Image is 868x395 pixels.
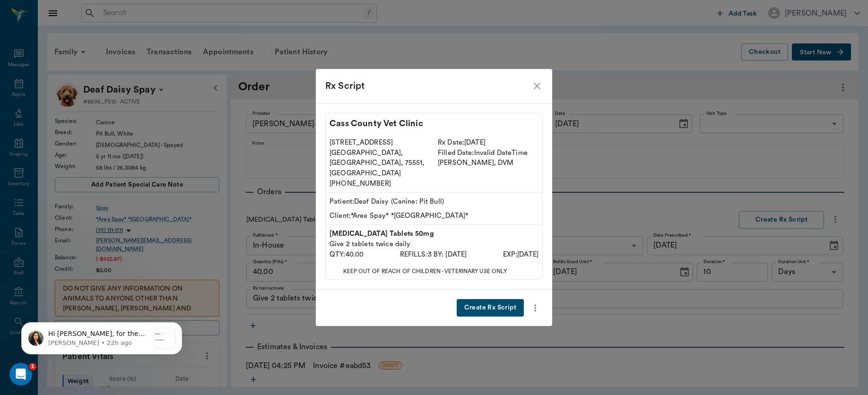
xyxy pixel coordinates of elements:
p: [PHONE_NUMBER] [330,179,430,189]
button: close [531,80,543,92]
p: REFILLS: 3 BY: [DATE] [400,249,467,260]
p: EXP: [DATE] [503,249,538,260]
p: [STREET_ADDRESS] [330,137,430,148]
p: [MEDICAL_DATA] Tablets 50mg [330,229,538,239]
button: Create Rx Script [457,299,524,317]
p: [GEOGRAPHIC_DATA], [GEOGRAPHIC_DATA], 75551, [GEOGRAPHIC_DATA] [330,148,430,179]
p: Rx Date: [DATE] [438,137,538,148]
p: Patient: Deaf Daisy (Canine: Pit Bull) [330,197,538,207]
div: Rx Script [325,78,531,94]
p: Filled Date: Invalid DateTime [438,148,538,158]
p: Cass County Vet Clinic [326,113,542,134]
p: QTY: 40.00 [330,249,364,260]
p: Client: *Area Spay* *[GEOGRAPHIC_DATA]* [330,211,538,221]
span: 1 [29,363,36,370]
iframe: Intercom live chat [9,363,32,386]
iframe: Intercom notifications message [7,303,196,369]
p: Give 2 tablets twice daily [330,239,538,249]
button: more [528,300,543,316]
p: KEEP OUT OF REACH OF CHILDREN - VETERINARY USE ONLY [326,263,524,279]
p: [PERSON_NAME] , DVM [438,158,538,168]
